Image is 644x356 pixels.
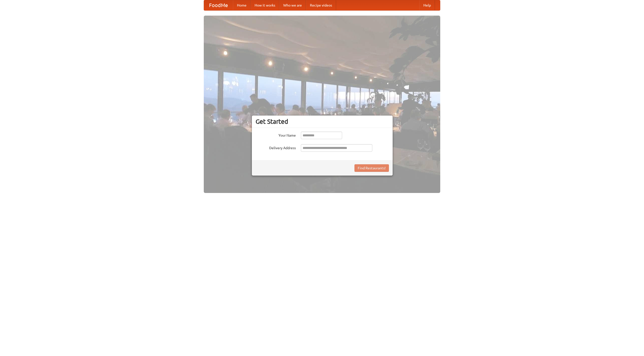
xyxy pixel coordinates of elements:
a: Help [419,0,435,10]
label: Delivery Address [256,144,296,150]
button: Find Restaurants! [354,164,389,172]
h3: Get Started [256,118,389,125]
a: Home [233,0,251,10]
a: How it works [251,0,279,10]
label: Your Name [256,132,296,138]
a: Who we are [279,0,306,10]
a: Recipe videos [306,0,336,10]
a: FoodMe [204,0,233,10]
